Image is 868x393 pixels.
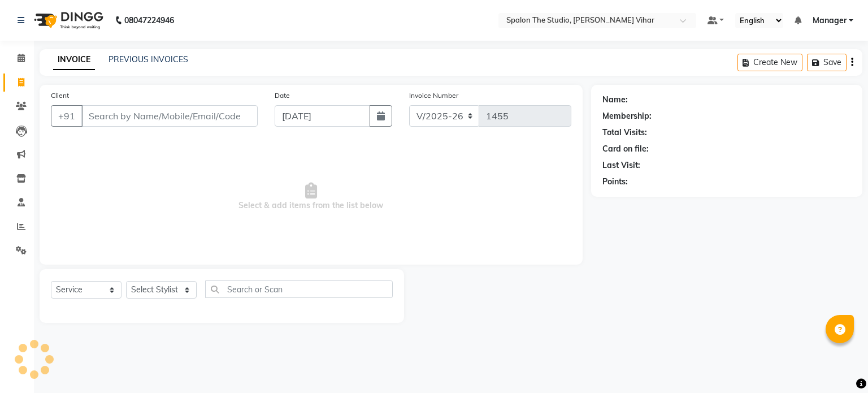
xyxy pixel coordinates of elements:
[205,280,393,298] input: Search or Scan
[51,90,69,101] label: Client
[602,176,628,188] div: Points:
[602,94,628,106] div: Name:
[602,143,649,155] div: Card on file:
[602,159,640,171] div: Last Visit:
[29,5,106,36] img: logo
[51,140,571,253] span: Select & add items from the list below
[807,54,847,71] button: Save
[275,90,290,101] label: Date
[813,15,847,27] span: Manager
[602,127,647,139] div: Total Visits:
[737,54,802,71] button: Create New
[108,54,188,64] a: PREVIOUS INVOICES
[51,105,83,127] button: +91
[53,50,95,70] a: INVOICE
[81,105,258,127] input: Search by Name/Mobile/Email/Code
[409,90,458,101] label: Invoice Number
[602,110,652,122] div: Membership:
[124,5,174,36] b: 08047224946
